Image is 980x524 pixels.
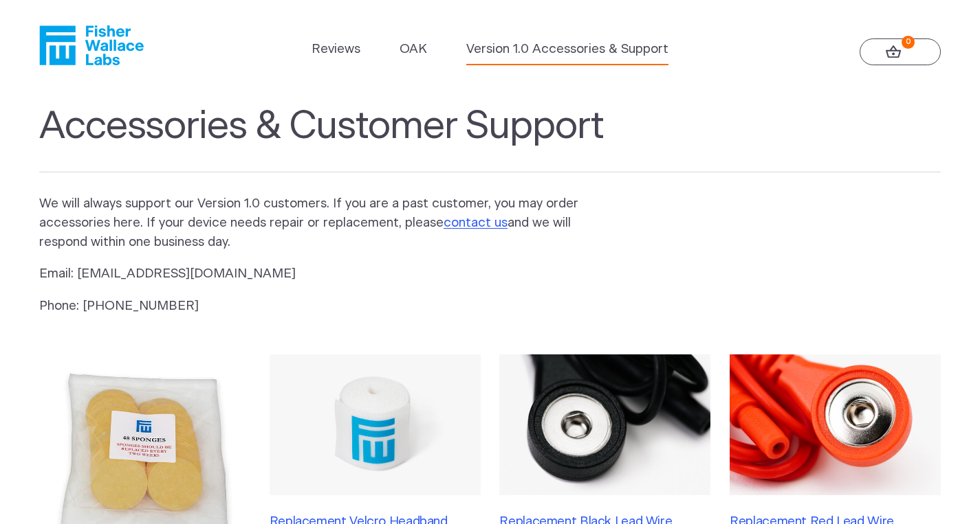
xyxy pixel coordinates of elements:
p: We will always support our Version 1.0 customers. If you are a past customer, you may order acces... [39,194,600,252]
a: Fisher Wallace [39,25,144,65]
a: Reviews [312,40,360,59]
p: Phone: [PHONE_NUMBER] [39,297,600,316]
p: Email: [EMAIL_ADDRESS][DOMAIN_NAME] [39,264,600,284]
img: Replacement Velcro Headband [270,354,481,495]
a: 0 [860,38,941,66]
strong: 0 [902,36,915,49]
img: Replacement Red Lead Wire [730,354,941,495]
img: Replacement Black Lead Wire [499,354,710,495]
a: OAK [400,40,427,59]
a: Version 1.0 Accessories & Support [466,40,668,59]
h1: Accessories & Customer Support [39,104,941,172]
a: contact us [444,216,508,229]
